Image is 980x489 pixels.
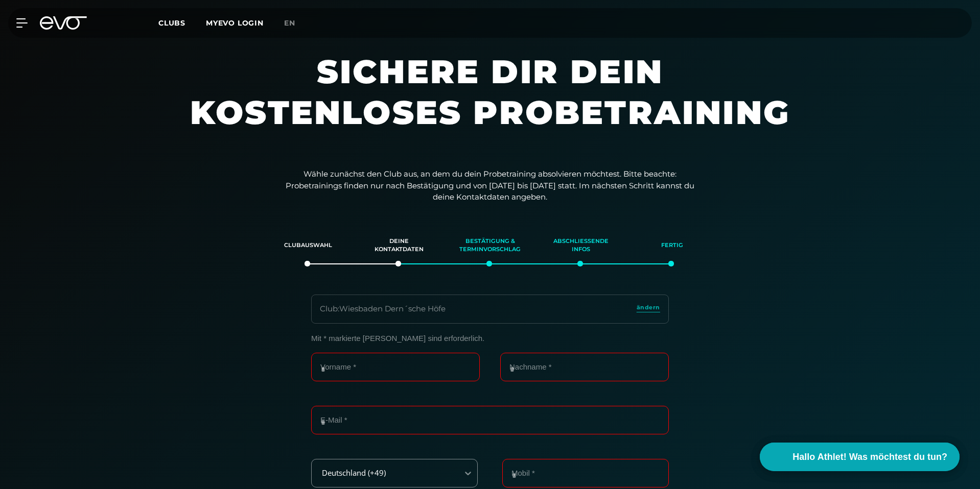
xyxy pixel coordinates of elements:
a: Clubs [158,18,206,28]
div: Deutschland (+49) [313,469,451,477]
a: en [284,17,308,29]
div: Abschließende Infos [548,232,614,259]
p: Wähle zunächst den Club aus, an dem du dein Probetraining absolvieren möchtest. Bitte beachte: Pr... [286,168,694,203]
div: Clubauswahl [275,232,341,259]
div: Bestätigung & Terminvorschlag [457,232,523,259]
a: ändern [637,303,660,315]
span: en [284,18,295,28]
h1: Sichere dir dein kostenloses Probetraining [183,51,797,153]
span: Hallo Athlet! Was möchtest du tun? [792,450,947,464]
div: Deine Kontaktdaten [366,232,432,259]
div: Fertig [639,232,705,259]
button: Hallo Athlet! Was möchtest du tun? [760,443,960,471]
p: Mit * markierte [PERSON_NAME] sind erforderlich. [311,334,669,343]
div: Club : Wiesbaden Dern´sche Höfe [320,303,446,315]
span: Clubs [158,18,185,28]
a: MYEVO LOGIN [206,18,264,28]
span: ändern [637,303,660,312]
